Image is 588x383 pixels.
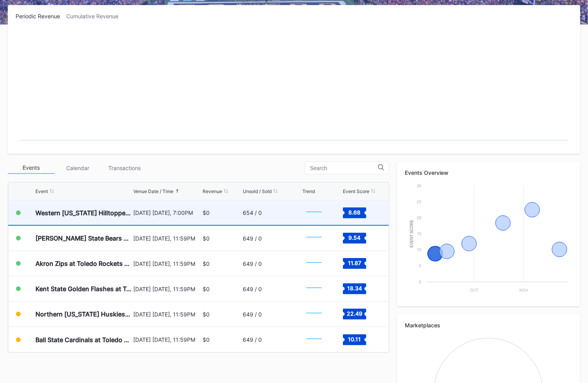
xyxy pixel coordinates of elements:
[133,336,200,343] div: [DATE] [DATE], 11:59PM
[348,260,361,266] text: 11.87
[348,234,360,241] text: 9.54
[203,336,210,343] div: $0
[243,336,262,343] div: 649 / 0
[243,188,272,194] div: Unsold / Sold
[343,188,369,194] div: Event Score
[133,311,200,318] div: [DATE] [DATE], 11:59PM
[35,188,48,194] div: Event
[243,311,262,318] div: 649 / 0
[410,220,414,248] text: Event Score
[133,260,200,267] div: [DATE] [DATE], 11:59PM
[16,13,66,19] div: Periodic Revenue
[203,235,210,242] div: $0
[203,209,210,216] div: $0
[419,279,421,284] text: 0
[347,310,362,317] text: 22.49
[133,209,200,216] div: [DATE] [DATE], 7:00PM
[302,254,326,273] svg: Chart title
[243,235,262,242] div: 649 / 0
[203,311,210,318] div: $0
[417,215,421,220] text: 20
[417,183,421,188] text: 30
[302,228,326,248] svg: Chart title
[470,288,479,292] text: Oct
[419,263,421,268] text: 5
[55,162,101,174] div: Calendar
[203,286,210,292] div: $0
[348,209,360,215] text: 8.68
[417,247,421,252] text: 10
[203,188,222,194] div: Revenue
[302,330,326,350] svg: Chart title
[348,336,361,342] text: 10.11
[302,304,326,324] svg: Chart title
[417,231,421,236] text: 15
[133,188,173,194] div: Venue Date / Time
[203,260,210,267] div: $0
[35,336,131,344] div: Ball State Cardinals at Toledo Rockets Football
[405,182,572,299] svg: Chart title
[310,165,378,171] input: Search
[66,13,125,19] div: Cumulative Revenue
[133,235,200,242] div: [DATE] [DATE], 11:59PM
[243,209,262,216] div: 654 / 0
[302,203,326,223] svg: Chart title
[520,288,529,292] text: Nov
[405,322,572,329] div: Marketplaces
[16,29,572,146] svg: Chart title
[302,279,326,299] svg: Chart title
[347,285,362,292] text: 18.34
[243,260,262,267] div: 649 / 0
[302,188,315,194] div: Trend
[8,162,55,174] div: Events
[405,169,572,176] div: Events Overview
[35,285,131,293] div: Kent State Golden Flashes at Toledo Rockets Football
[35,260,131,267] div: Akron Zips at Toledo Rockets Football
[35,209,131,217] div: Western [US_STATE] Hilltoppers at Toledo Rockets Football
[133,286,200,292] div: [DATE] [DATE], 11:59PM
[243,286,262,292] div: 649 / 0
[35,310,131,318] div: Northern [US_STATE] Huskies at Toledo Rockets Football
[417,199,421,204] text: 25
[35,234,131,242] div: [PERSON_NAME] State Bears at Toledo Rockets Football
[101,162,148,174] div: Transactions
